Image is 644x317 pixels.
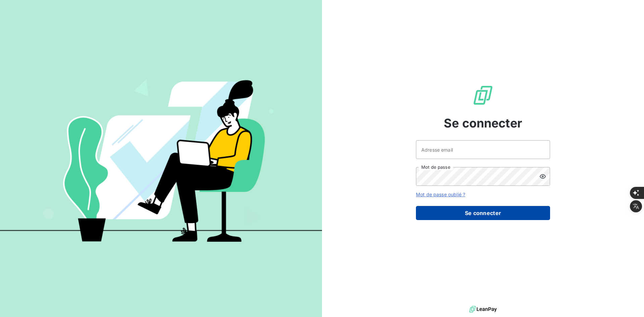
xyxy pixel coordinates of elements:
input: placeholder [416,140,550,159]
img: logo [469,304,497,314]
a: Mot de passe oublié ? [416,192,465,197]
img: Logo LeanPay [472,85,494,106]
span: Se connecter [444,114,522,132]
button: Se connecter [416,206,550,220]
